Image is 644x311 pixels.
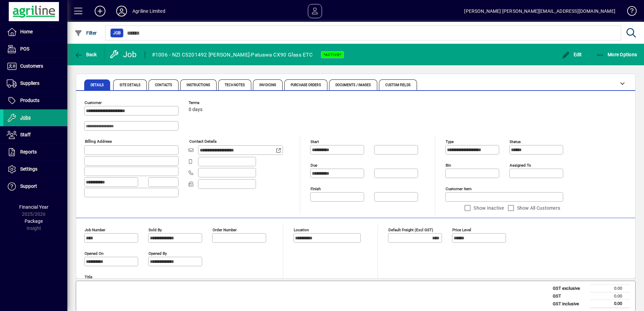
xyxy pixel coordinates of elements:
mat-label: Type [446,139,454,144]
a: Customers [3,58,67,75]
span: Package [25,218,43,224]
td: GST [549,292,590,300]
a: Support [3,178,67,195]
td: 0.00 [590,292,630,300]
span: Financial Year [19,204,49,210]
span: Site Details [120,83,140,87]
mat-label: Status [510,139,521,144]
button: Filter [73,27,99,39]
span: Details [91,83,104,87]
mat-label: Job number [85,228,105,232]
span: Instructions [187,83,210,87]
span: Invoicing [259,83,276,87]
span: Filter [74,30,97,36]
span: Suppliers [20,80,39,86]
mat-label: Due [311,163,317,168]
mat-label: Customer Item [446,186,472,191]
mat-label: Location [294,228,309,232]
span: Customers [20,63,43,69]
td: GST inclusive [549,300,590,308]
mat-label: Opened On [85,251,103,256]
span: Tech Notes [225,83,245,87]
a: Knowledge Base [622,1,636,23]
span: Reports [20,149,37,154]
mat-label: Start [311,139,319,144]
span: More Options [596,52,637,57]
a: Home [3,24,67,40]
span: Staff [20,132,31,137]
a: Settings [3,161,67,178]
button: More Options [594,48,639,61]
button: Profile [111,5,132,17]
mat-label: Default Freight (excl GST) [388,228,433,232]
span: Home [20,29,33,34]
button: Edit [560,48,584,61]
mat-label: Sold by [149,228,162,232]
mat-label: Bin [446,163,451,168]
a: Staff [3,127,67,143]
span: Products [20,98,39,103]
span: Documents / Images [335,83,371,87]
mat-label: Title [85,275,92,279]
span: Edit [562,52,582,57]
mat-label: Finish [311,186,321,191]
td: 0.00 [590,285,630,292]
td: GST exclusive [549,285,590,292]
div: Job [109,49,138,60]
span: Jobs [20,115,31,120]
app-page-header-button: Back [67,48,104,61]
span: Contacts [155,83,172,87]
td: 0.00 [590,300,630,308]
div: Agriline Limited [132,6,165,16]
span: Custom Fields [385,83,410,87]
span: Settings [20,166,37,172]
a: POS [3,41,67,58]
span: Terms [189,101,229,105]
span: Support [20,183,37,189]
span: Purchase Orders [291,83,321,87]
mat-label: Price Level [452,228,471,232]
span: Back [74,52,97,57]
div: #1006 - NZI C5201492 [PERSON_NAME]-Patuawa CX90 Glass ETC [152,49,313,60]
mat-label: Order number [213,228,237,232]
span: Job [113,30,121,36]
mat-label: Customer [85,100,102,105]
a: Products [3,92,67,109]
div: [PERSON_NAME] [PERSON_NAME][EMAIL_ADDRESS][DOMAIN_NAME] [464,6,615,16]
span: POS [20,46,29,51]
mat-label: Assigned to [510,163,531,168]
span: 0 days [189,107,202,112]
button: Add [89,5,111,17]
mat-label: Opened by [149,251,167,256]
button: Back [73,48,99,61]
a: Reports [3,144,67,161]
a: Suppliers [3,75,67,92]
